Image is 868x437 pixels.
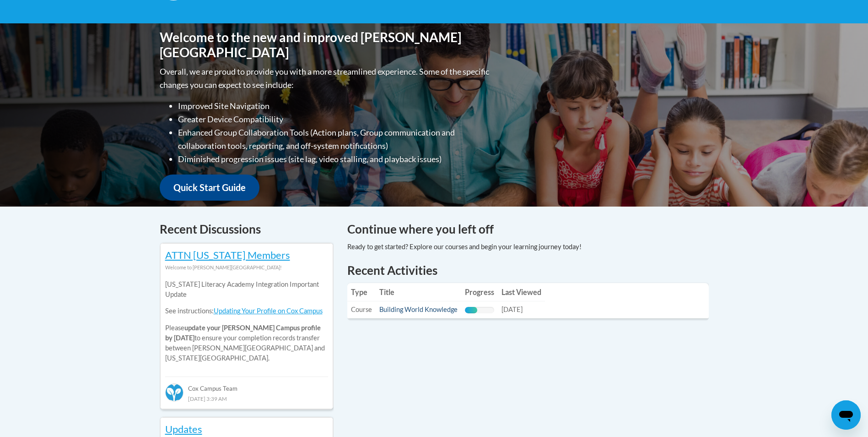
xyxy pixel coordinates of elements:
th: Title [376,283,461,301]
img: Cox Campus Team [165,383,183,402]
div: Cox Campus Team [165,377,328,393]
b: update your [PERSON_NAME] Campus profile by [DATE] [165,324,321,342]
h1: Recent Activities [347,262,709,279]
th: Last Viewed [498,283,545,301]
li: Diminished progression issues (site lag, video stalling, and playback issues) [178,153,491,166]
span: [DATE] [501,306,523,313]
div: Progress, % [465,307,478,313]
div: Please to ensure your completion records transfer between [PERSON_NAME][GEOGRAPHIC_DATA] and [US_... [165,273,328,370]
p: [US_STATE] Literacy Academy Integration Important Update [165,279,328,300]
li: Enhanced Group Collaboration Tools (Action plans, Group communication and collaboration tools, re... [178,126,491,153]
span: Course [351,306,372,313]
th: Progress [461,283,498,301]
a: Updating Your Profile on Cox Campus [214,307,323,315]
a: ATTN [US_STATE] Members [165,249,290,261]
div: [DATE] 3:39 AM [165,393,328,404]
a: Quick Start Guide [160,175,259,201]
a: Building World Knowledge [379,306,458,313]
p: Overall, we are proud to provide you with a more streamlined experience. Some of the specific cha... [160,65,491,92]
li: Improved Site Navigation [178,99,491,113]
li: Greater Device Compatibility [178,113,491,126]
h4: Continue where you left off [347,220,709,238]
div: Welcome to [PERSON_NAME][GEOGRAPHIC_DATA]! [165,262,328,273]
h1: Welcome to the new and improved [PERSON_NAME][GEOGRAPHIC_DATA] [160,30,491,60]
iframe: Button to launch messaging window [831,400,861,430]
p: See instructions: [165,306,328,316]
a: Updates [165,423,202,435]
h4: Recent Discussions [160,220,334,238]
th: Type [347,283,376,301]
